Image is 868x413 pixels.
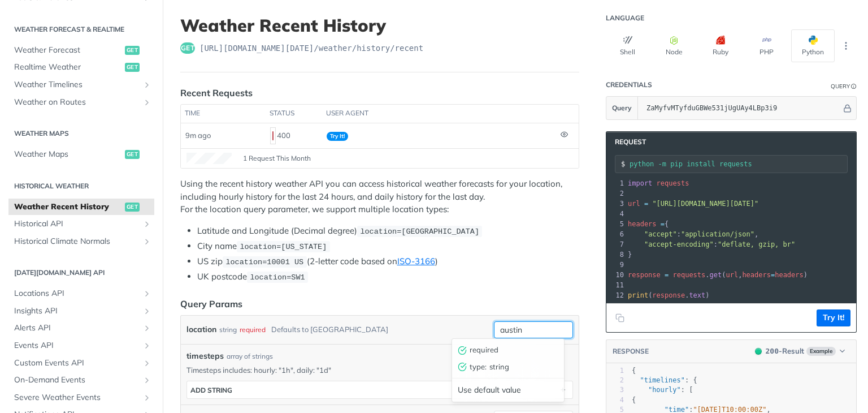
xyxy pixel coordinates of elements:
span: print [628,291,648,299]
span: { [632,367,636,375]
span: Request [609,137,646,147]
span: Weather Timelines [14,79,140,91]
span: . ( , ) [628,271,808,279]
h1: Weather Recent History [180,15,579,36]
div: 1 [606,178,626,188]
div: 9 [606,260,626,270]
i: Information [851,84,857,89]
span: { [632,396,636,404]
span: Realtime Weather [14,62,122,73]
span: url [726,271,738,279]
a: Historical Climate NormalsShow subpages for Historical Climate Normals [8,233,154,250]
span: get [125,203,140,212]
button: Ruby [698,29,742,62]
span: type : [470,362,487,373]
div: required [240,321,266,338]
div: Defaults to [GEOGRAPHIC_DATA] [271,321,388,338]
span: get [125,150,140,159]
span: Severe Weather Events [14,392,140,403]
button: Node [652,29,696,62]
a: Locations APIShow subpages for Locations API [8,285,154,302]
a: Weather on RoutesShow subpages for Weather on Routes [8,94,154,111]
div: 12 [606,290,626,300]
div: - Result [766,346,804,357]
button: PHP [745,29,788,62]
div: 4 [606,395,624,405]
span: On-Demand Events [14,375,140,386]
div: ADD string [190,386,232,394]
a: Severe Weather EventsShow subpages for Severe Weather Events [8,389,154,406]
input: Request instructions [630,160,847,168]
span: : , [628,230,758,238]
a: Weather Mapsget [8,146,154,163]
a: Weather Forecastget [8,42,154,59]
span: Example [806,347,836,356]
span: { [628,220,669,228]
button: Hide [841,102,853,114]
li: Latitude and Longitude (Decimal degree) [197,225,579,238]
span: Query [612,103,632,113]
span: text [689,291,705,299]
div: Language [606,14,644,23]
span: "hourly" [648,386,681,394]
span: get [180,42,195,54]
span: Historical API [14,218,140,230]
th: time [181,105,266,123]
h2: [DATE][DOMAIN_NAME] API [8,268,154,278]
span: : [ [632,386,693,394]
a: Weather TimelinesShow subpages for Weather Timelines [8,76,154,93]
button: Show subpages for Custom Events API [142,359,151,368]
li: UK postcode [197,270,579,283]
h2: Historical Weather [8,181,154,191]
span: valid [458,362,467,371]
a: Alerts APIShow subpages for Alerts API [8,320,154,337]
button: Show subpages for Severe Weather Events [142,393,151,402]
span: Weather on Routes [14,97,140,108]
a: ISO-3166 [397,256,435,266]
a: Events APIShow subpages for Events API [8,337,154,354]
button: Try It! [817,309,850,326]
a: Realtime Weatherget [8,59,154,76]
span: 400 [272,131,274,140]
span: url [628,200,640,208]
a: Historical APIShow subpages for Historical API [8,216,154,233]
div: array of strings [227,351,273,362]
span: "timelines" [640,376,684,384]
canvas: Line Graph [186,153,232,164]
button: Shell [606,29,649,62]
div: 8 [606,249,626,260]
a: Insights APIShow subpages for Insights API [8,303,154,320]
th: user agent [322,105,556,123]
div: string [219,321,237,338]
span: headers [775,271,804,279]
button: Python [791,29,835,62]
svg: More ellipsis [841,41,851,51]
span: = [661,220,665,228]
span: Alerts API [14,322,140,334]
button: More Languages [837,37,854,54]
p: Timesteps includes: hourly: "1h", daily: "1d" [186,365,573,375]
span: 1 Request This Month [243,153,311,164]
span: = [644,200,648,208]
span: Try It! [327,132,348,141]
button: Show subpages for Weather on Routes [142,98,151,107]
span: Historical Climate Normals [14,236,140,247]
span: get [710,271,722,279]
button: Show subpages for On-Demand Events [142,376,151,385]
div: 2 [606,376,624,385]
div: required [452,342,561,359]
span: "accept-encoding" [644,240,714,248]
div: Credentials [606,80,652,89]
span: "accept" [644,230,677,238]
div: 7 [606,239,626,249]
span: Insights API [14,306,140,317]
span: = [665,271,669,279]
button: RESPONSE [612,346,649,357]
span: import [628,179,652,187]
div: 5 [606,219,626,229]
span: Weather Maps [14,149,122,160]
p: Using the recent history weather API you can access historical weather forecasts for your locatio... [180,178,579,216]
div: 2 [606,188,626,199]
a: Weather Recent Historyget [8,199,154,216]
span: "[URL][DOMAIN_NAME][DATE]" [652,200,758,208]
